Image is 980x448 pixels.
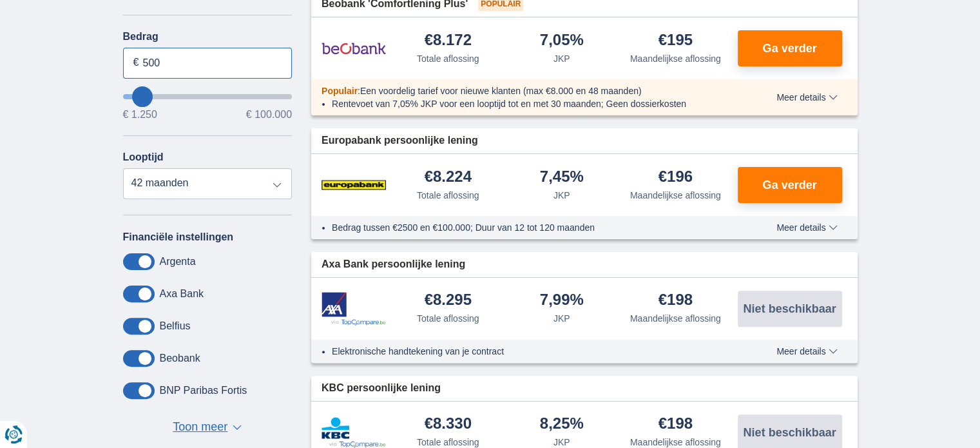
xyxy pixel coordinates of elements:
[246,110,292,120] span: € 100.000
[776,347,837,356] span: Meer details
[658,416,693,433] div: €198
[417,312,479,325] div: Totale aflossing
[123,151,164,163] label: Looptijd
[332,221,729,234] li: Bedrag tussen €2500 en €100.000; Duur van 12 tot 120 maanden
[123,110,157,120] span: € 1.250
[322,257,465,272] span: Axa Bank persoonlijke lening
[743,303,836,315] span: Niet beschikbaar
[123,231,234,243] label: Financiële instellingen
[425,292,472,309] div: €8.295
[417,52,479,65] div: Totale aflossing
[417,189,479,202] div: Totale aflossing
[776,223,837,232] span: Meer details
[160,320,191,332] label: Belfius
[553,52,570,65] div: JKP
[658,169,693,186] div: €196
[425,169,472,186] div: €8.224
[322,32,386,64] img: product.pl.alt Beobank
[332,97,729,110] li: Rentevoet van 7,05% JKP voor een looptijd tot en met 30 maanden; Geen dossierkosten
[322,133,478,148] span: Europabank persoonlijke lening
[767,346,847,356] button: Meer details
[630,189,721,202] div: Maandelijkse aflossing
[762,179,816,191] span: Ga verder
[767,92,847,102] button: Meer details
[123,31,293,43] label: Bedrag
[630,312,721,325] div: Maandelijkse aflossing
[173,419,227,436] span: Toon meer
[738,167,842,203] button: Ga verder
[553,189,570,202] div: JKP
[658,32,693,50] div: €195
[767,222,847,233] button: Meer details
[540,32,584,50] div: 7,05%
[540,416,584,433] div: 8,25%
[553,312,570,325] div: JKP
[425,32,472,50] div: €8.172
[322,417,386,448] img: product.pl.alt KBC
[123,94,293,99] input: wantToBorrow
[540,292,584,309] div: 7,99%
[233,425,242,430] span: ▼
[743,427,836,438] span: Niet beschikbaar
[169,418,245,436] button: Toon meer ▼
[762,43,816,54] span: Ga verder
[332,345,729,358] li: Elektronische handtekening van je contract
[630,52,721,65] div: Maandelijkse aflossing
[160,256,196,268] label: Argenta
[360,86,642,96] span: Een voordelig tarief voor nieuwe klanten (max €8.000 en 48 maanden)
[738,291,842,327] button: Niet beschikbaar
[738,30,842,66] button: Ga verder
[160,288,204,300] label: Axa Bank
[658,292,693,309] div: €198
[776,93,837,102] span: Meer details
[322,86,358,96] span: Populair
[425,416,472,433] div: €8.330
[160,385,247,396] label: BNP Paribas Fortis
[160,353,200,364] label: Beobank
[133,55,139,70] span: €
[540,169,584,186] div: 7,45%
[311,84,740,97] div: :
[322,292,386,326] img: product.pl.alt Axa Bank
[322,169,386,201] img: product.pl.alt Europabank
[322,381,441,396] span: KBC persoonlijke lening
